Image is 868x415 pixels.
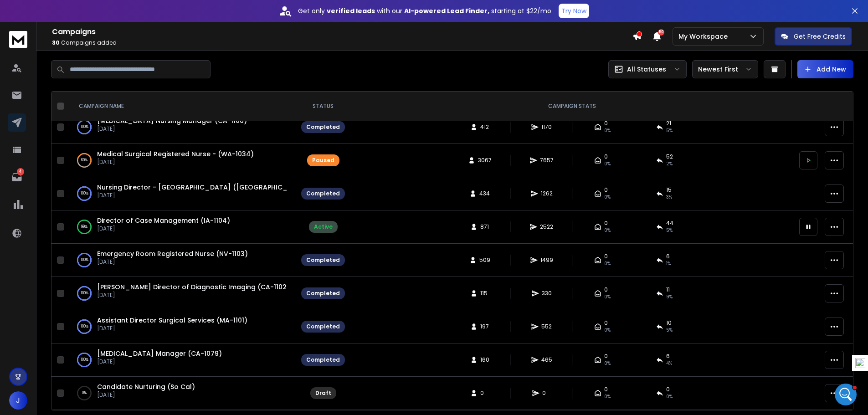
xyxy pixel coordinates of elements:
p: 100 % [81,189,88,198]
div: Completed [306,190,340,197]
span: 509 [479,256,490,264]
span: 0% [604,127,611,134]
span: 1 % [666,260,671,267]
button: Newest First [692,60,758,78]
button: Home [143,4,160,21]
td: 100%Emergency Room Registered Nurse (NV-1103)[DATE] [68,244,296,277]
button: Send a message… [156,295,171,309]
span: 0 [604,120,608,127]
p: 100 % [81,355,88,364]
span: 0 [666,386,670,393]
td: 99%Director of Case Management (IA-1104)[DATE] [68,210,296,244]
span: 434 [479,190,490,197]
span: 15 [666,186,672,194]
td: 100%Nursing Director - [GEOGRAPHIC_DATA] ([GEOGRAPHIC_DATA]-1105)[DATE] [68,177,296,210]
span: 0 [604,286,608,293]
p: Get only with our starting at $22/mo [298,6,551,15]
textarea: Message… [8,279,175,295]
span: 5 % [666,227,673,234]
div: For new email accounts still in the warming phase: [15,257,142,275]
div: John says… [7,99,175,153]
span: 0% [604,327,611,334]
span: 552 [541,323,552,330]
button: Upload attachment [43,298,51,306]
div: John says… [7,34,175,99]
p: 4 [17,168,24,175]
div: Close [160,4,176,20]
div: Completed [306,123,340,131]
div: It considers the character count of a single spintax variant at a time, not all possible variants... [15,181,142,253]
td: 0%Candidate Nurturing (So Cal)[DATE] [68,377,296,410]
span: 330 [542,290,552,297]
span: 11 [666,286,670,293]
button: Try Now [559,4,589,18]
span: [MEDICAL_DATA] Manager (CA-1079) [97,349,222,358]
span: 115 [480,290,489,297]
strong: verified leads [327,6,375,15]
p: 100 % [81,256,88,265]
a: Assistant Director Surgical Services (MA-1101) [97,316,247,325]
p: [DATE] [97,325,247,332]
p: My Workspace [678,32,731,41]
div: Draft [315,389,331,397]
span: 6 [666,253,670,260]
p: [DATE] [97,125,247,133]
span: 50 [658,29,664,36]
span: 3067 [478,157,492,164]
div: Hi [PERSON_NAME], [15,159,142,168]
button: J [9,391,27,410]
a: Emergency Room Registered Nurse (NV-1103) [97,249,248,258]
td: 100%[MEDICAL_DATA] Manager (CA-1079)[DATE] [68,343,296,377]
span: 465 [541,356,552,364]
p: 60 % [81,156,87,165]
a: Director of Case Management (IA-1104) [97,216,230,225]
img: Profile image for Raj [26,5,41,20]
span: 0% [604,227,611,234]
a: [PERSON_NAME] Director of Diagnostic Imaging (CA-1102) [97,282,290,292]
a: Candidate Nurturing (So Cal) [97,382,195,391]
div: For new email accounts that are still warning (for 5 days now) is it ok to add them to a campaign... [40,105,168,140]
a: Nursing Director - [GEOGRAPHIC_DATA] ([GEOGRAPHIC_DATA]-1105) [97,183,329,192]
span: 4 % [666,360,672,367]
span: 0% [604,293,611,301]
h1: Campaigns [52,26,632,37]
span: 0% [604,393,611,400]
span: 30 [52,39,60,46]
span: 160 [480,356,489,364]
span: 0 [542,389,551,397]
span: 0 [480,389,489,397]
div: Yes, it’s generally safe to add them to a campaign if you use the slow ramp-up feature (like only... [15,275,142,338]
span: 9 % [666,293,673,301]
div: When using the AI content score, does it consider spintax in its character counts? IE a subject l... [33,34,175,98]
span: 0 [604,153,608,160]
p: All Statuses [627,65,666,74]
button: Add New [797,60,853,78]
p: [DATE] [97,391,195,399]
p: 99 % [81,222,87,231]
span: 1170 [541,123,552,131]
p: [DATE] [97,292,287,299]
p: 100 % [81,289,88,298]
span: 871 [480,223,489,231]
div: For new email accounts that are still warning (for 5 days now) is it ok to add them to a campaign... [33,99,175,146]
span: 1262 [541,190,553,197]
div: Raj says… [7,153,175,359]
button: go back [6,4,23,21]
span: 1499 [540,256,553,264]
td: 60%Medical Surgical Registered Nurse - (WA-1034)[DATE] [68,144,296,177]
span: 5 % [666,127,673,134]
p: [DATE] [97,225,230,232]
p: Campaigns added [52,39,632,46]
button: Emoji picker [14,298,21,306]
p: [DATE] [97,192,287,199]
strong: AI-powered Lead Finder, [404,6,489,15]
span: 0 [604,319,608,327]
a: Medical Surgical Registered Nurse - (WA-1034) [97,149,254,159]
p: 100 % [81,322,88,331]
th: STATUS [296,92,350,121]
span: 0 [604,220,608,227]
